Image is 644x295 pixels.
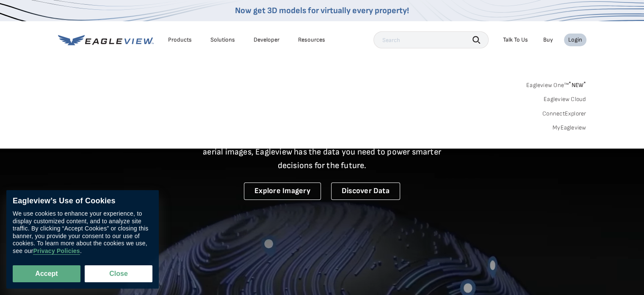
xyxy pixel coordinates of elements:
button: Close [85,265,152,282]
a: Eagleview One™*NEW* [526,79,586,89]
a: MyEagleview [553,124,586,132]
a: Privacy Policies [33,247,80,255]
a: Developer [254,36,279,44]
div: Talk To Us [503,36,528,44]
div: We use cookies to enhance your experience, to display customized content, and to analyze site tra... [13,210,152,255]
div: Login [568,36,582,44]
p: A new era starts here. Built on more than 3.5 billion high-resolution aerial images, Eagleview ha... [193,132,452,172]
div: Products [168,36,192,44]
button: Accept [13,265,80,282]
span: NEW [569,81,586,89]
input: Search [373,31,489,48]
div: Solutions [210,36,235,44]
div: Eagleview’s Use of Cookies [13,197,152,206]
a: Explore Imagery [244,183,321,200]
div: Resources [298,36,325,44]
a: Now get 3D models for virtually every property! [235,6,409,16]
a: ConnectExplorer [542,110,586,118]
a: Discover Data [331,183,400,200]
a: Eagleview Cloud [544,96,586,103]
a: Buy [543,36,553,44]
